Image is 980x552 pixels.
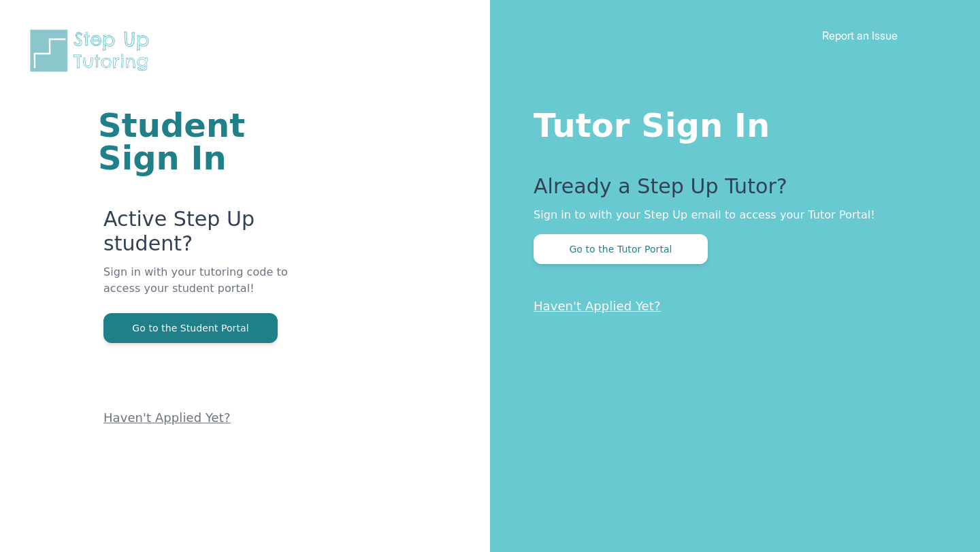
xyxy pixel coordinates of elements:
[534,207,926,223] p: Sign in to with your Step Up email to access your Tutor Portal!
[98,109,327,174] h1: Student Sign In
[103,410,231,425] a: Haven't Applied Yet?
[103,313,278,343] button: Go to the Student Portal
[103,321,278,334] a: Go to the Student Portal
[534,103,926,142] h1: Tutor Sign In
[534,299,661,313] a: Haven't Applied Yet?
[534,174,926,207] p: Already a Step Up Tutor?
[534,242,708,255] a: Go to the Tutor Portal
[103,207,327,264] p: Active Step Up student?
[27,27,158,74] img: Step Up Tutoring horizontal logo
[534,234,708,264] button: Go to the Tutor Portal
[103,264,327,313] p: Sign in with your tutoring code to access your student portal!
[822,29,898,42] a: Report an Issue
